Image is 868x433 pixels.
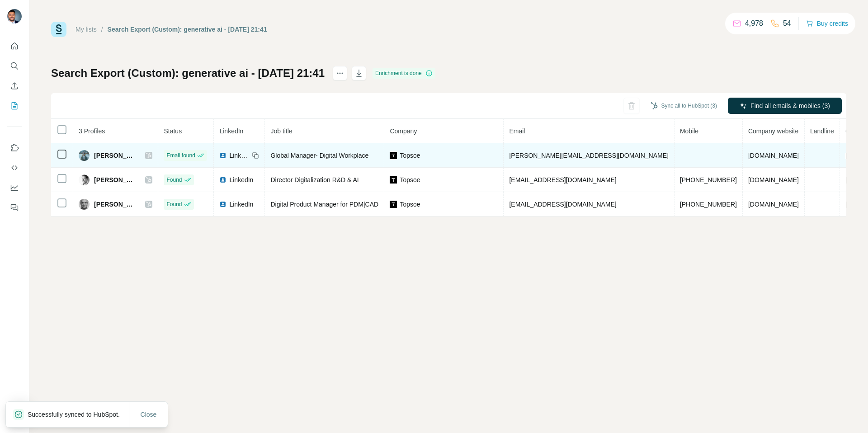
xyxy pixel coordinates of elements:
[219,176,226,184] img: LinkedIn logo
[7,179,22,196] button: Dashboard
[101,25,103,34] li: /
[219,127,243,135] span: LinkedIn
[166,176,182,184] span: Found
[845,127,868,135] span: Country
[219,201,226,208] img: LinkedIn logo
[748,176,799,184] span: [DOMAIN_NAME]
[166,200,182,208] span: Found
[509,176,616,184] span: [EMAIL_ADDRESS][DOMAIN_NAME]
[400,175,420,184] span: Topsoe
[7,58,22,74] button: Search
[134,406,163,423] button: Close
[783,18,791,29] p: 54
[750,101,830,110] span: Find all emails & mobiles (3)
[270,152,368,159] span: Global Manager- Digital Workplace
[79,174,90,185] img: Avatar
[390,176,397,184] img: company-logo
[390,152,397,159] img: company-logo
[806,17,848,30] button: Buy credits
[400,151,420,160] span: Topsoe
[94,151,136,160] span: [PERSON_NAME]
[79,150,90,161] img: Avatar
[509,201,616,208] span: [EMAIL_ADDRESS][DOMAIN_NAME]
[7,78,22,94] button: Enrich CSV
[270,201,378,208] span: Digital Product Manager for PDM|CAD
[229,200,253,209] span: LinkedIn
[51,22,66,37] img: Surfe Logo
[644,99,723,113] button: Sync all to HubSpot (3)
[680,176,737,184] span: [PHONE_NUMBER]
[748,127,798,135] span: Company website
[164,127,182,135] span: Status
[748,201,799,208] span: [DOMAIN_NAME]
[390,127,417,135] span: Company
[7,199,22,216] button: Feedback
[7,140,22,156] button: Use Surfe on LinkedIn
[229,175,253,184] span: LinkedIn
[748,152,799,159] span: [DOMAIN_NAME]
[810,127,834,135] span: Landline
[333,66,347,80] button: actions
[400,200,420,209] span: Topsoe
[108,25,267,34] div: Search Export (Custom): generative ai - [DATE] 21:41
[270,176,359,184] span: Director Digitalization R&D & AI
[219,152,226,159] img: LinkedIn logo
[28,410,127,419] p: Successfully synced to HubSpot.
[390,201,397,208] img: company-logo
[7,160,22,176] button: Use Surfe API
[373,68,435,79] div: Enrichment is done
[728,98,842,114] button: Find all emails & mobiles (3)
[94,200,136,209] span: [PERSON_NAME]
[141,410,157,419] span: Close
[79,199,90,210] img: Avatar
[79,127,105,135] span: 3 Profiles
[166,151,195,160] span: Email found
[229,151,249,160] span: LinkedIn
[7,98,22,114] button: My lists
[75,26,97,33] a: My lists
[509,152,668,159] span: [PERSON_NAME][EMAIL_ADDRESS][DOMAIN_NAME]
[745,18,763,29] p: 4,978
[7,38,22,54] button: Quick start
[680,127,698,135] span: Mobile
[680,201,737,208] span: [PHONE_NUMBER]
[51,66,325,80] h1: Search Export (Custom): generative ai - [DATE] 21:41
[509,127,525,135] span: Email
[7,9,22,24] img: Avatar
[270,127,292,135] span: Job title
[94,175,136,184] span: [PERSON_NAME]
